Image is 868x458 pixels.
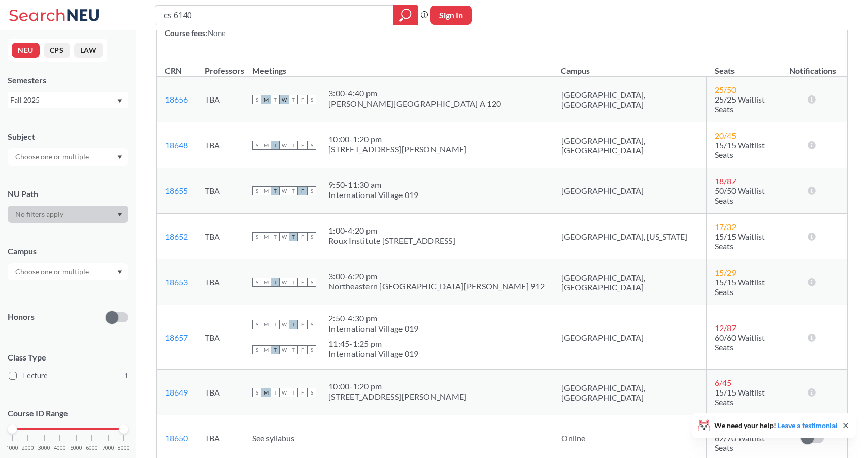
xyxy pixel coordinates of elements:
span: W [280,345,289,354]
div: [STREET_ADDRESS][PERSON_NAME] [328,144,466,154]
a: 18649 [165,387,188,397]
p: Honors [8,311,35,323]
a: 18653 [165,277,188,287]
div: Fall 2025 [10,94,116,106]
span: 2000 [22,445,34,451]
span: 17 / 32 [715,222,736,232]
a: 18650 [165,433,188,443]
span: None [208,28,226,38]
span: F [298,95,307,104]
span: 3000 [38,445,50,451]
span: T [271,232,280,241]
span: T [289,186,298,195]
a: 18656 [165,94,188,104]
span: S [307,232,316,241]
span: T [289,388,298,397]
span: S [252,345,261,354]
span: T [289,232,298,241]
span: T [289,345,298,354]
span: 1 [124,370,128,381]
a: 18648 [165,140,188,150]
span: 12 / 87 [715,323,736,333]
span: M [261,186,271,195]
span: F [298,345,307,354]
div: Subject [8,131,128,142]
span: M [261,232,271,241]
span: M [261,345,271,354]
span: T [271,95,280,104]
span: W [280,232,289,241]
div: 3:00 - 4:40 pm [328,88,501,99]
td: TBA [196,259,244,305]
th: Seats [707,55,778,77]
td: TBA [196,168,244,214]
span: 25 / 50 [715,85,736,94]
a: 18655 [165,186,188,195]
span: T [289,320,298,329]
span: T [289,95,298,104]
span: M [261,95,271,104]
td: TBA [196,370,244,415]
span: F [298,320,307,329]
span: 1000 [6,445,18,451]
span: 15 / 29 [715,268,736,277]
span: W [280,278,289,287]
span: 8000 [118,445,130,451]
span: F [298,186,307,195]
div: magnifying glass [393,5,418,25]
td: [GEOGRAPHIC_DATA] [553,305,706,370]
span: F [298,141,307,150]
span: S [252,278,261,287]
span: 6 / 45 [715,378,731,387]
span: S [307,141,316,150]
div: NU Path [8,188,128,200]
svg: Dropdown arrow [117,155,122,159]
th: Notifications [778,55,847,77]
input: Choose one or multiple [10,266,95,278]
span: 15/15 Waitlist Seats [715,232,765,251]
button: NEU [12,43,40,58]
span: T [271,141,280,150]
td: TBA [196,77,244,122]
span: 62/70 Waitlist Seats [715,433,765,452]
span: T [271,320,280,329]
div: 2:50 - 4:30 pm [328,313,418,323]
span: 15/15 Waitlist Seats [715,140,765,159]
td: TBA [196,305,244,370]
div: International Village 019 [328,323,418,334]
span: 15/15 Waitlist Seats [715,387,765,407]
span: S [252,232,261,241]
button: LAW [74,43,103,58]
svg: Dropdown arrow [117,270,122,274]
span: F [298,232,307,241]
button: CPS [44,43,70,58]
span: S [252,186,261,195]
span: W [280,388,289,397]
button: Sign In [430,6,472,25]
th: Campus [553,55,706,77]
div: CRN [165,65,182,76]
span: W [280,95,289,104]
p: Course ID Range [8,408,128,419]
div: 3:00 - 6:20 pm [328,271,545,281]
span: 15/15 Waitlist Seats [715,277,765,297]
span: 7000 [102,445,114,451]
td: [GEOGRAPHIC_DATA], [US_STATE] [553,214,706,259]
span: We need your help! [714,422,838,429]
span: W [280,141,289,150]
span: M [261,278,271,287]
span: T [271,278,280,287]
span: M [261,141,271,150]
span: W [280,186,289,195]
span: F [298,388,307,397]
div: Northeastern [GEOGRAPHIC_DATA][PERSON_NAME] 912 [328,281,545,291]
span: T [271,345,280,354]
a: 18657 [165,333,188,342]
div: Dropdown arrow [8,148,128,166]
span: T [271,388,280,397]
span: T [289,141,298,150]
div: 9:50 - 11:30 am [328,180,418,190]
div: [PERSON_NAME][GEOGRAPHIC_DATA] A 120 [328,99,501,109]
span: 18 / 87 [715,176,736,186]
span: S [252,95,261,104]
